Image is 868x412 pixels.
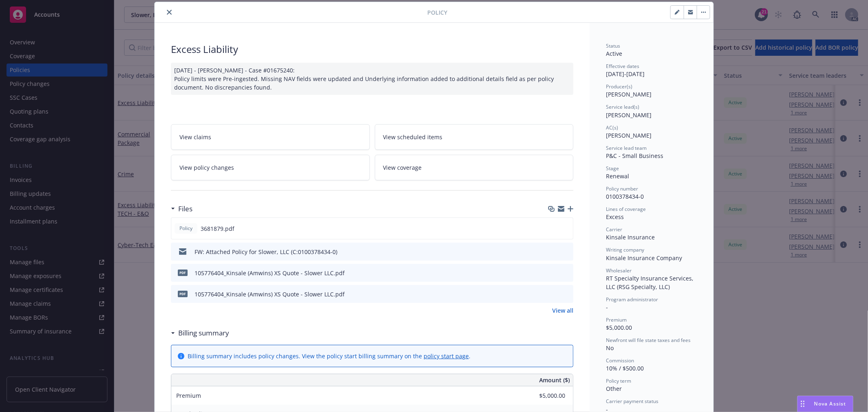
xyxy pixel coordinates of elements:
[552,306,573,315] a: View all
[171,124,370,150] a: View claims
[171,155,370,180] a: View policy changes
[563,269,570,277] button: preview file
[375,155,574,180] a: View coverage
[178,204,192,214] h3: Files
[606,206,646,213] span: Lines of coverage
[550,269,556,277] button: download file
[178,328,229,338] h3: Billing summary
[563,290,570,298] button: preview file
[427,8,447,17] span: Policy
[606,152,663,160] span: P&C - Small Business
[539,376,570,384] span: Amount ($)
[195,248,337,256] div: FW: Attached Policy for Slower, LLC (C:0100378434-0)
[606,303,608,311] span: -
[517,390,570,402] input: 0.00
[549,224,556,233] button: download file
[606,324,632,331] span: $5,000.00
[383,133,443,141] span: View scheduled items
[606,111,652,119] span: [PERSON_NAME]
[606,233,655,241] span: Kinsale Insurance
[562,224,570,233] button: preview file
[606,226,622,233] span: Carrier
[606,63,697,78] div: [DATE] - [DATE]
[606,83,632,90] span: Producer(s)
[606,172,629,180] span: Renewal
[606,377,631,384] span: Policy term
[195,290,345,298] div: 105776404_Kinsale (Amwins) XS Quote - Slower LLC.pdf
[375,124,574,150] a: View scheduled items
[606,63,639,70] span: Effective dates
[195,269,345,277] div: 105776404_Kinsale (Amwins) XS Quote - Slower LLC.pdf
[606,42,620,49] span: Status
[606,398,658,405] span: Carrier payment status
[606,337,691,344] span: Newfront will file state taxes and fees
[383,163,422,172] span: View coverage
[179,163,234,172] span: View policy changes
[606,124,618,131] span: AC(s)
[814,400,846,407] span: Nova Assist
[606,364,644,372] span: 10% / $500.00
[178,270,188,276] span: pdf
[798,396,808,412] div: Drag to move
[201,224,234,233] span: 3681879.pdf
[550,248,556,256] button: download file
[171,204,192,214] div: Files
[164,7,174,17] button: close
[171,328,229,338] div: Billing summary
[606,131,652,139] span: [PERSON_NAME]
[606,213,624,221] span: Excess
[606,385,622,392] span: Other
[176,392,201,399] span: Premium
[606,103,639,110] span: Service lead(s)
[171,42,573,56] div: Excess Liability
[171,63,573,95] div: [DATE] - [PERSON_NAME] - Case #01675240: Policy limits were Pre-ingested. Missing NAV fields were...
[606,274,695,291] span: RT Specialty Insurance Services, LLC (RSG Specialty, LLC)
[606,344,614,352] span: No
[606,267,632,274] span: Wholesaler
[606,246,644,253] span: Writing company
[606,254,682,262] span: Kinsale Insurance Company
[563,248,570,256] button: preview file
[606,296,658,303] span: Program administrator
[606,193,644,200] span: 0100378434-0
[606,185,638,192] span: Policy number
[550,290,556,298] button: download file
[606,90,652,98] span: [PERSON_NAME]
[424,352,469,360] a: policy start page
[606,316,627,323] span: Premium
[188,352,470,360] div: Billing summary includes policy changes. View the policy start billing summary on the .
[606,145,647,151] span: Service lead team
[178,225,194,232] span: Policy
[179,133,211,141] span: View claims
[606,50,622,57] span: Active
[797,396,853,412] button: Nova Assist
[606,165,619,172] span: Stage
[178,291,188,297] span: pdf
[606,357,634,364] span: Commission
